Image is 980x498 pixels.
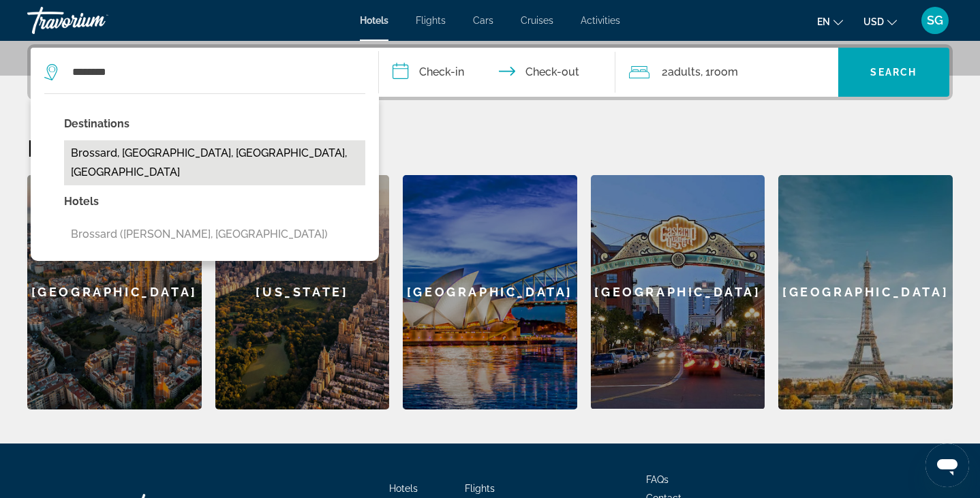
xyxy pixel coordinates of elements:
iframe: Bouton de lancement de la fenêtre de messagerie [925,443,969,487]
a: Activities [581,15,620,26]
a: [GEOGRAPHIC_DATA] [403,175,577,409]
button: Change language [817,12,843,31]
span: USD [863,16,884,27]
button: Brossard ([PERSON_NAME], [GEOGRAPHIC_DATA]) [64,221,365,247]
a: [GEOGRAPHIC_DATA] [27,175,202,409]
span: Adults [668,65,701,78]
button: Search [838,48,950,97]
span: 2 [662,63,701,82]
h2: Featured Destinations [27,134,953,161]
span: SG [927,14,943,27]
a: Flights [416,15,446,26]
span: Search [870,67,917,78]
a: Travorium [27,3,164,38]
button: Brossard, [GEOGRAPHIC_DATA], [GEOGRAPHIC_DATA], [GEOGRAPHIC_DATA] [64,140,365,185]
div: Search widget [31,48,949,97]
a: [GEOGRAPHIC_DATA] [778,175,953,409]
a: Flights [465,483,495,494]
a: Hotels [389,483,418,494]
a: [US_STATE] [215,175,390,409]
button: Travelers: 2 adults, 0 children [615,48,838,97]
span: Room [710,65,738,78]
a: Cars [473,15,493,26]
span: en [817,16,830,27]
a: Hotels [360,15,388,26]
button: Check in and out dates [379,48,615,97]
a: Cruises [521,15,553,26]
p: Destinations [64,114,365,134]
button: User Menu [917,6,953,35]
button: Change currency [863,12,897,31]
p: Hotels [64,192,365,211]
a: [GEOGRAPHIC_DATA] [591,175,765,409]
span: , 1 [701,63,738,82]
a: FAQs [646,474,669,485]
